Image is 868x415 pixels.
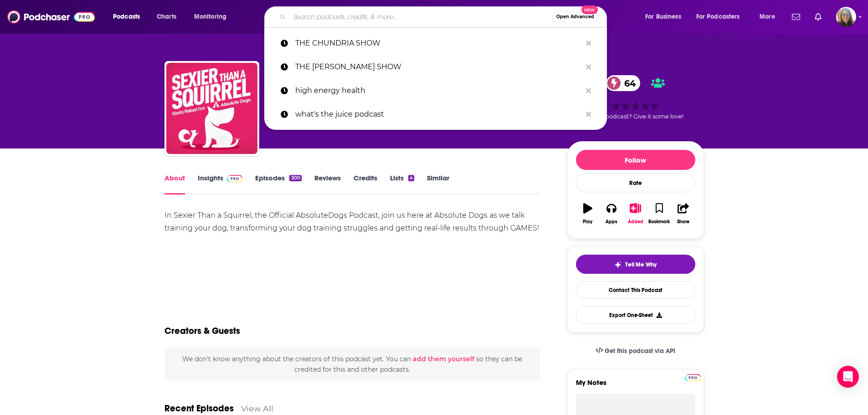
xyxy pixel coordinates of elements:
[628,219,643,225] div: Added
[837,366,859,388] div: Open Intercom Messenger
[677,219,689,225] div: Share
[576,378,695,394] label: My Notes
[295,79,581,102] p: high energy health
[671,197,695,230] button: Share
[151,10,182,24] a: Charts
[164,174,185,195] a: About
[615,75,640,91] span: 64
[107,10,152,24] button: open menu
[753,10,786,24] button: open menu
[427,174,449,195] a: Similar
[583,219,592,225] div: Play
[188,10,238,24] button: open menu
[164,403,234,414] a: Recent Episodes
[552,11,598,22] button: Open AdvancedNew
[264,102,607,126] a: what's the juice podcast
[295,31,581,55] p: THE CHUNDRIA SHOW
[836,7,856,27] img: User Profile
[625,261,657,268] span: Tell Me Why
[273,6,616,27] div: Search podcasts, credits, & more...
[614,261,621,268] img: tell me why sparkle
[354,174,377,195] a: Credits
[390,174,414,195] a: Lists4
[413,355,474,363] button: add them yourself
[639,10,693,24] button: open menu
[289,10,552,24] input: Search podcasts, credits, & more...
[576,150,695,170] button: Follow
[645,10,681,23] span: For Business
[113,10,140,23] span: Podcasts
[576,255,695,274] button: tell me why sparkleTell Me Why
[576,306,695,324] button: Export One-Sheet
[588,340,683,362] a: Get this podcast via API
[647,197,671,230] button: Bookmark
[556,15,594,19] span: Open Advanced
[648,219,670,225] div: Bookmark
[690,10,753,24] button: open menu
[606,219,617,225] div: Apps
[696,10,740,23] span: For Podcasters
[576,281,695,299] a: Contact This Podcast
[788,9,804,25] a: Show notifications dropdown
[157,10,176,23] span: Charts
[264,31,607,55] a: THE CHUNDRIA SHOW
[606,75,640,91] a: 64
[295,102,581,126] p: what's the juice podcast
[164,209,540,235] div: In Sexier Than a Squirrel, the Official AbsoluteDogs Podcast, join us here at Absolute Dogs as we...
[567,69,704,126] div: 64Good podcast? Give it some love!
[182,355,522,373] span: We don't know anything about the creators of this podcast yet . You can so they can be credited f...
[588,113,683,120] span: Good podcast? Give it some love!
[685,373,701,381] a: Pro website
[605,347,675,355] span: Get this podcast via API
[836,7,856,27] button: Show profile menu
[836,7,856,27] span: Logged in as akolesnik
[314,174,341,195] a: Reviews
[227,175,243,182] img: Podchaser Pro
[164,325,240,337] h2: Creators & Guests
[295,55,581,79] p: THE CHUNDRIA BROWNLOW SHOW
[760,10,775,23] span: More
[685,374,701,381] img: Podchaser Pro
[289,175,301,181] div: 300
[408,175,414,181] div: 4
[581,5,598,14] span: New
[811,9,825,25] a: Show notifications dropdown
[166,63,257,154] img: Sexier Than A Squirrel: Dog Training That Gets Real Life Results
[194,10,226,23] span: Monitoring
[264,55,607,79] a: THE [PERSON_NAME] SHOW
[198,174,243,195] a: InsightsPodchaser Pro
[623,197,647,230] button: Added
[264,79,607,102] a: high energy health
[255,174,301,195] a: Episodes300
[576,174,695,192] div: Rate
[7,8,95,26] img: Podchaser - Follow, Share and Rate Podcasts
[241,404,273,413] a: View All
[576,197,600,230] button: Play
[600,197,623,230] button: Apps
